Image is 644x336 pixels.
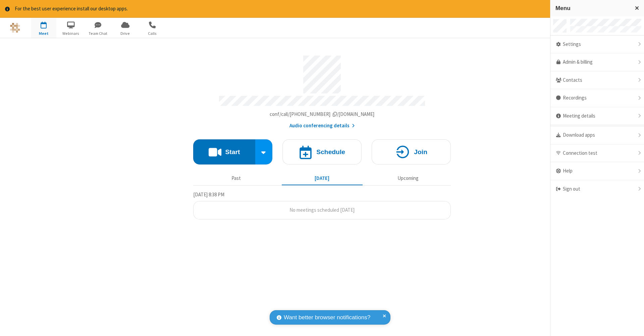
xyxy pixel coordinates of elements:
div: Open menu [549,18,644,38]
div: Start conference options [255,139,273,164]
h4: Start [225,149,240,155]
h4: Schedule [316,149,345,155]
a: Admin & billing [550,53,644,71]
span: Want better browser notifications? [284,313,370,322]
span: Webinars [58,30,84,37]
span: Drive [113,30,138,37]
span: Meet [31,30,56,37]
span: [DATE] 8:38 PM [193,191,224,198]
button: Logo [2,18,28,38]
div: Help [550,162,644,180]
button: Copy my meeting room linkCopy my meeting room link [270,111,375,118]
section: Today's Meetings [193,191,451,219]
div: Connection test [550,144,644,162]
span: Copy my meeting room link [270,111,375,117]
div: Download apps [550,126,644,144]
div: Sign out [550,180,644,198]
h4: Join [414,149,427,155]
span: No meetings scheduled [DATE] [289,207,355,213]
button: Join [372,139,451,164]
div: Meeting details [550,107,644,125]
button: [DATE] [282,172,363,185]
span: Calls [140,30,165,37]
img: QA Selenium DO NOT DELETE OR CHANGE [10,23,20,33]
button: Past [196,172,277,185]
div: For the best user experience install our desktop apps. [15,5,589,13]
section: Account details [193,51,451,129]
h3: Menu [555,5,629,11]
button: Schedule [282,139,362,164]
button: Audio conferencing details [289,122,355,130]
div: Settings [550,36,644,54]
button: Start [193,139,255,164]
div: Contacts [550,71,644,89]
span: Team Chat [86,30,111,37]
div: Recordings [550,89,644,107]
button: Upcoming [368,172,448,185]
